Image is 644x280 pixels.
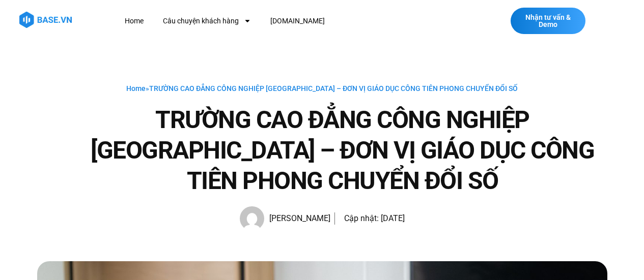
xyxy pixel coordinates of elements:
span: TRƯỜNG CAO ĐẲNG CÔNG NGHIỆP [GEOGRAPHIC_DATA] – ĐƠN VỊ GIÁO DỤC CÔNG TIÊN PHONG CHUYỂN ĐỔI SỐ [149,84,518,92]
span: [PERSON_NAME] [264,211,330,226]
h1: TRƯỜNG CAO ĐẲNG CÔNG NGHIỆP [GEOGRAPHIC_DATA] – ĐƠN VỊ GIÁO DỤC CÔNG TIÊN PHONG CHUYỂN ĐỔI SỐ [78,105,607,196]
time: [DATE] [381,213,405,223]
span: Cập nhật: [344,213,379,223]
a: [DOMAIN_NAME] [263,12,332,30]
a: Câu chuyện khách hàng [155,12,259,30]
a: Picture of Hạnh Hoàng [PERSON_NAME] [240,206,330,231]
a: Nhận tư vấn & Demo [511,8,585,34]
a: Home [117,12,151,30]
span: Nhận tư vấn & Demo [521,14,575,28]
a: Home [126,84,146,92]
img: Picture of Hạnh Hoàng [240,206,264,231]
nav: Menu [117,12,459,30]
span: » [126,84,518,92]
